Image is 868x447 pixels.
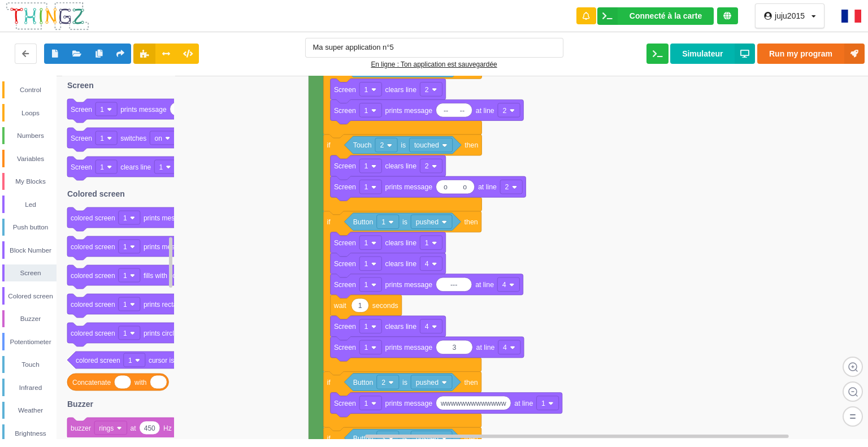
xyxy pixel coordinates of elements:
[425,239,429,247] text: 1
[123,301,127,309] text: 1
[514,400,533,407] text: at line
[327,218,331,226] text: if
[123,214,127,222] text: 1
[502,107,506,115] text: 2
[327,141,331,149] text: if
[71,243,115,251] text: colored screen
[402,218,407,226] text: is
[414,141,439,149] text: touched
[71,134,92,142] text: Screen
[100,134,104,142] text: 1
[334,239,356,247] text: Screen
[425,323,429,331] text: 4
[5,1,90,31] img: thingz_logo.png
[305,59,563,70] div: En ligne : Ton application est sauvegardée
[444,183,467,191] text: o o
[505,183,509,191] text: 2
[333,302,346,310] text: wait
[385,162,417,170] text: clears line
[385,260,417,268] text: clears line
[364,323,368,331] text: 1
[120,163,151,171] text: clears line
[476,344,495,351] text: at line
[385,86,417,94] text: clears line
[381,379,385,387] text: 2
[99,424,114,432] text: rings
[841,10,861,23] img: fr.png
[630,12,702,20] div: Connecté à la carte
[334,183,356,191] text: Screen
[144,243,190,251] text: prints message
[465,141,478,149] text: then
[364,281,368,289] text: 1
[450,281,457,289] text: ---
[478,183,497,191] text: at line
[334,86,356,94] text: Screen
[5,107,57,119] div: Loops
[5,290,57,302] div: Colored screen
[131,424,137,432] text: at
[353,218,374,226] text: Button
[440,400,506,407] text: wwwwwwwwwwwww
[5,313,57,324] div: Buzzer
[67,189,125,198] text: Colored screen
[334,281,356,289] text: Screen
[163,424,172,432] text: Hz
[334,344,356,351] text: Screen
[334,400,356,407] text: Screen
[72,379,111,387] text: Concatenate
[670,44,755,64] button: Simulateur
[334,107,356,115] text: Screen
[5,222,57,233] div: Push button
[416,379,439,387] text: pushed
[120,106,167,114] text: prints message
[71,272,115,280] text: colored screen
[475,281,494,289] text: at line
[353,379,374,387] text: Button
[380,141,384,149] text: 2
[5,176,57,187] div: My Blocks
[465,379,478,387] text: then
[334,323,356,331] text: Screen
[100,106,104,114] text: 1
[364,344,368,351] text: 1
[401,141,406,149] text: is
[71,424,91,432] text: buzzer
[364,86,368,94] text: 1
[503,344,507,351] text: 4
[385,400,433,407] text: prints message
[67,81,94,90] text: Screen
[71,301,115,309] text: colored screen
[5,336,57,348] div: Potentiometer
[402,379,407,387] text: is
[364,107,368,115] text: 1
[425,162,429,170] text: 2
[717,7,738,24] div: Tu es connecté au serveur de création de Thingz
[358,302,362,310] text: 1
[144,424,155,432] text: 450
[465,218,478,226] text: then
[476,107,494,115] text: at line
[757,44,865,64] button: Run my program
[5,84,57,96] div: Control
[364,183,368,191] text: 1
[123,243,127,251] text: 1
[327,379,331,387] text: if
[364,162,368,170] text: 1
[67,400,93,409] text: Buzzer
[597,7,714,25] div: Ta base fonctionne bien !
[381,218,385,226] text: 1
[385,183,433,191] text: prints message
[5,130,57,141] div: Numbers
[416,218,439,226] text: pushed
[123,272,127,280] text: 1
[334,162,356,170] text: Screen
[452,344,456,351] text: 3
[123,329,127,337] text: 1
[71,329,115,337] text: colored screen
[144,329,211,337] text: prints circle at position
[646,44,669,64] button: Ouvrir le moniteur
[71,214,115,222] text: colored screen
[5,153,57,164] div: Variables
[71,163,92,171] text: Screen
